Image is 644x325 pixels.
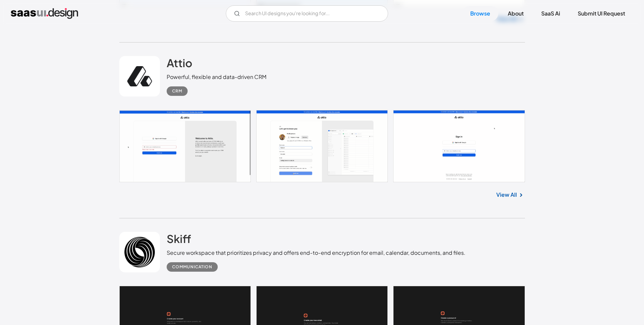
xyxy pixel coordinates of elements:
a: Browse [462,6,498,21]
div: CRM [172,87,182,95]
div: Communication [172,263,212,271]
h2: Attio [167,56,192,70]
a: Attio [167,56,192,73]
h2: Skiff [167,232,191,245]
input: Search UI designs you're looking for... [226,5,388,22]
a: Skiff [167,232,191,249]
a: View All [496,191,517,199]
form: Email Form [226,5,388,22]
a: About [500,6,532,21]
div: Powerful, flexible and data-driven CRM [167,73,266,81]
div: Secure workspace that prioritizes privacy and offers end-to-end encryption for email, calendar, d... [167,249,466,257]
a: SaaS Ai [533,6,568,21]
a: Submit UI Request [570,6,633,21]
a: home [11,8,78,19]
